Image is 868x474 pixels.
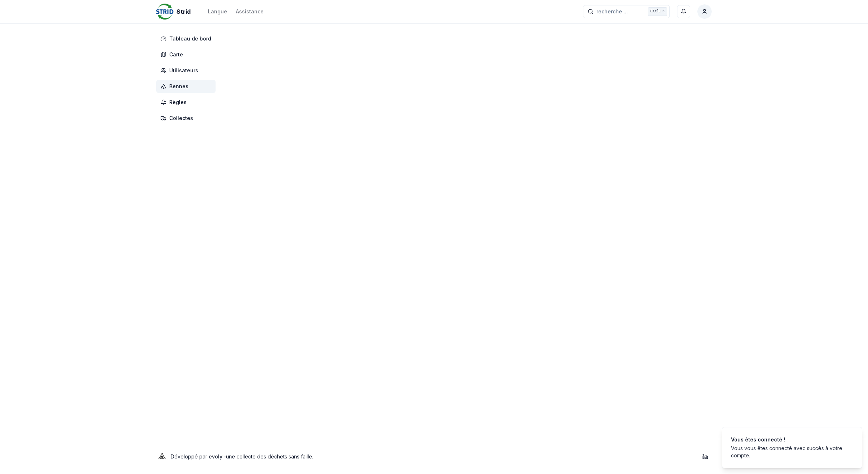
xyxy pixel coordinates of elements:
[169,51,183,58] span: Carte
[731,445,850,459] div: Vous vous êtes connecté avec succès à votre compte.
[169,67,198,74] span: Utilisateurs
[596,8,628,15] span: recherche ...
[156,112,218,125] a: Collectes
[156,3,174,20] img: Strid Logo
[171,452,313,462] p: Développé par - une collecte des déchets sans faille .
[156,96,218,109] a: Règles
[156,48,218,61] a: Carte
[169,83,188,90] span: Bennes
[156,80,218,93] a: Bennes
[156,64,218,77] a: Utilisateurs
[236,7,264,16] a: Assistance
[156,451,168,462] img: Evoly Logo
[176,7,191,16] span: Strid
[208,7,227,16] button: Langue
[208,8,227,15] div: Langue
[169,99,187,106] span: Règles
[169,35,211,42] span: Tableau de bord
[169,115,193,122] span: Collectes
[156,32,218,45] a: Tableau de bord
[209,453,222,460] a: evoly
[156,7,193,16] a: Strid
[583,5,670,18] button: recherche ...Ctrl+K
[731,436,850,443] div: Vous êtes connecté !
